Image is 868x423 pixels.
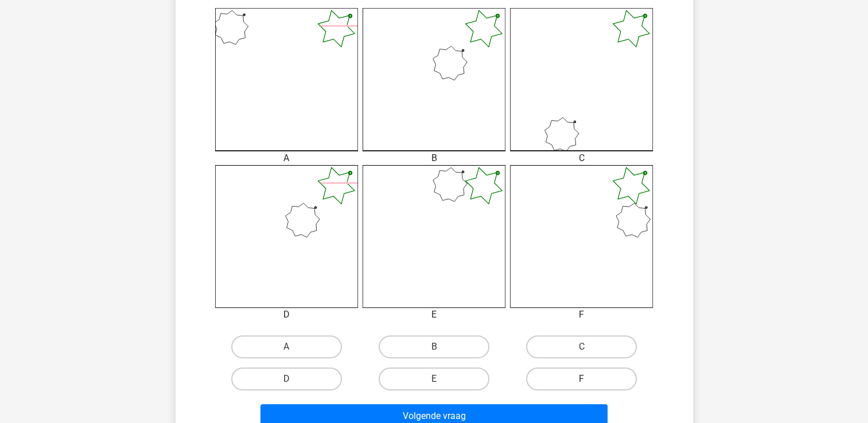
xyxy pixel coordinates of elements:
div: B [354,151,514,165]
div: D [207,308,367,322]
div: A [207,151,367,165]
div: E [354,308,514,322]
label: F [526,367,637,390]
div: F [501,308,661,322]
label: C [526,335,637,358]
label: B [379,335,489,358]
div: C [501,151,661,165]
label: E [379,367,489,390]
label: A [231,335,342,358]
label: D [231,367,342,390]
